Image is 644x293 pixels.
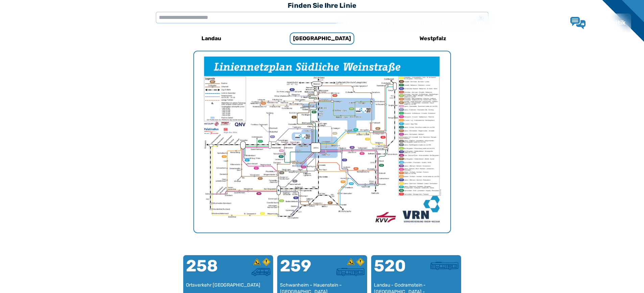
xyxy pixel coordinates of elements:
a: Landau [166,30,256,47]
img: QNV Logo [22,18,48,28]
span: Lob & Kritik [591,19,626,26]
h6: [GEOGRAPHIC_DATA] [290,32,354,45]
a: Kontakt [517,14,552,32]
img: Netzpläne Südpfalz Seite 1 von 1 [194,51,450,233]
a: Wir [471,14,491,32]
div: 520 [374,258,416,282]
a: Aktuell [341,14,374,32]
a: Jobs [491,14,517,32]
a: Fahrplan [374,14,412,32]
div: My Favorite Images [194,51,450,233]
a: QNV Logo [22,16,48,30]
li: 1 von 1 [194,51,450,233]
h6: Westpfalz [417,33,449,44]
h6: Landau [199,33,224,44]
img: Überlandbus [430,262,458,270]
div: 258 [186,258,228,282]
div: 259 [280,258,322,282]
img: Kleinbus [252,268,270,276]
a: Tickets & Tarife [412,14,471,32]
img: Überlandbus [336,268,364,276]
a: Westpfalz [388,30,478,47]
a: Lob & Kritik [570,17,626,29]
a: [GEOGRAPHIC_DATA] [277,30,367,47]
